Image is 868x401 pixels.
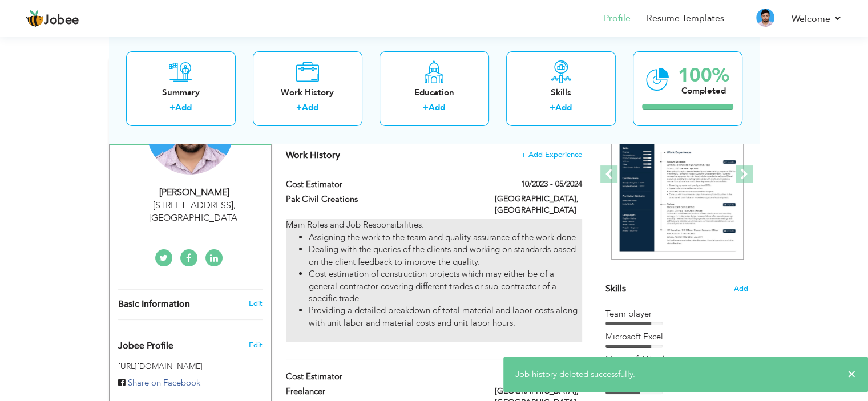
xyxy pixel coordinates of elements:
div: Microsoft Word [605,354,748,366]
label: Pak Civil Creations [286,193,478,205]
a: Resume Templates [647,12,724,25]
a: Profile [604,12,631,25]
div: Work History [262,87,353,99]
div: Main Roles and Job Responsibilities: [286,219,582,341]
div: Skills [515,87,607,99]
label: + [296,102,302,114]
div: Enhance your career by creating a custom URL for your Jobee public profile. [110,329,271,357]
div: 100% [678,66,729,85]
div: Completed [678,85,729,97]
label: 10/2023 - 05/2024 [521,179,582,190]
div: [PERSON_NAME] [118,186,271,199]
div: [STREET_ADDRESS] [GEOGRAPHIC_DATA] [118,199,271,225]
li: Dealing with the queries of the clients and working on standards based on the client feedback to ... [309,244,582,268]
img: Profile Img [756,9,774,27]
h5: [URL][DOMAIN_NAME] [118,362,263,371]
span: Jobee Profile [118,341,173,351]
a: Add [302,102,318,114]
li: Cost estimation of construction projects which may either be of a general contractor covering dif... [309,268,582,305]
label: + [550,102,555,114]
span: Work History [286,149,340,161]
span: Share on Facebook [128,377,200,388]
a: Add [555,102,572,114]
div: Team player [605,308,748,320]
a: Add [429,102,445,114]
span: + Add Experience [521,151,582,159]
span: Basic Information [118,299,190,310]
span: , [233,199,236,212]
span: × [847,368,856,380]
a: Welcome [792,12,842,26]
label: [GEOGRAPHIC_DATA], [GEOGRAPHIC_DATA] [495,193,582,216]
label: + [423,102,429,114]
div: Summary [135,87,227,99]
h4: This helps to show the companies you have worked for. [286,149,582,161]
label: Freelancer [286,386,478,398]
span: Jobee [44,14,79,27]
label: + [169,102,175,114]
li: Assigning the work to the team and quality assurance of the work done. [309,232,582,244]
span: Edit [248,340,262,350]
label: Cost Estimator [286,179,478,191]
a: Edit [248,298,262,309]
a: Jobee [26,10,79,28]
span: Add [734,283,748,294]
div: Microsoft Excel [605,331,748,343]
label: Cost Estimator [286,371,478,383]
span: Skills [605,282,626,295]
a: Add [175,102,192,114]
li: Providing a detailed breakdown of total material and labor costs along with unit labor and materi... [309,305,582,341]
img: jobee.io [26,10,44,28]
span: Job history deleted successfully. [515,368,635,380]
div: Education [389,87,480,99]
